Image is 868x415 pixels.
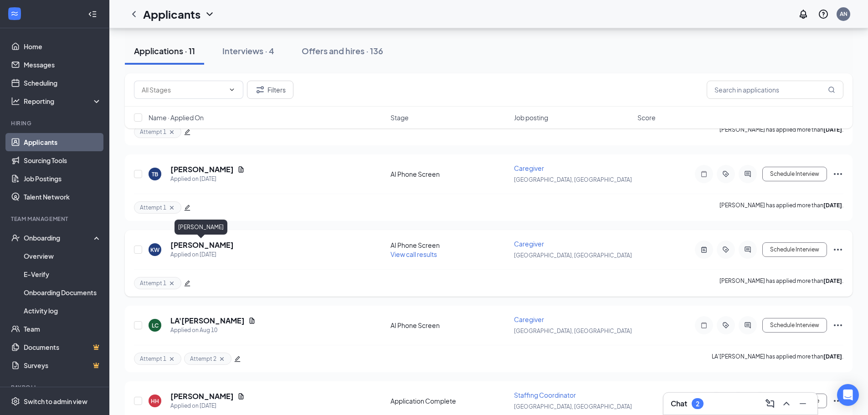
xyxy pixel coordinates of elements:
[151,397,159,405] div: HH
[152,170,158,178] div: TB
[228,86,236,93] svg: ChevronDown
[720,322,731,329] svg: ActiveTag
[514,328,632,334] span: [GEOGRAPHIC_DATA], [GEOGRAPHIC_DATA]
[143,6,200,22] h1: Applicants
[840,10,847,18] div: AN
[150,246,159,254] div: KW
[24,97,102,106] div: Reporting
[128,9,139,20] svg: ChevronLeft
[24,265,102,283] a: E-Verify
[11,233,20,242] svg: UserCheck
[24,302,102,320] a: Activity log
[390,113,409,122] span: Stage
[10,9,19,18] svg: WorkstreamLogo
[184,205,190,211] span: edit
[514,176,632,183] span: [GEOGRAPHIC_DATA], [GEOGRAPHIC_DATA]
[88,10,97,19] svg: Collapse
[762,318,827,333] button: Schedule Interview
[170,240,234,250] h5: [PERSON_NAME]
[765,398,776,409] svg: ComposeMessage
[514,403,632,410] span: [GEOGRAPHIC_DATA], [GEOGRAPHIC_DATA]
[24,169,102,188] a: Job Postings
[832,320,843,331] svg: Ellipses
[719,201,843,214] p: [PERSON_NAME] has applied more than .
[234,356,241,362] span: edit
[24,356,102,374] a: SurveysCrown
[24,133,102,151] a: Applicants
[140,204,166,211] span: Attempt 1
[168,355,175,363] svg: Cross
[248,317,256,324] svg: Document
[11,119,100,127] div: Hiring
[699,170,709,178] svg: Note
[237,166,245,173] svg: Document
[237,393,245,400] svg: Document
[24,247,102,265] a: Overview
[514,252,632,259] span: [GEOGRAPHIC_DATA], [GEOGRAPHIC_DATA]
[134,45,195,56] div: Applications · 11
[302,45,383,56] div: Offers and hires · 136
[796,396,810,411] button: Minimize
[707,81,843,99] input: Search in applications
[798,9,809,20] svg: Notifications
[832,395,843,406] svg: Ellipses
[762,242,827,257] button: Schedule Interview
[168,204,175,211] svg: Cross
[170,164,234,174] h5: [PERSON_NAME]
[823,202,842,209] b: [DATE]
[514,240,544,248] span: Caregiver
[390,241,508,250] div: AI Phone Screen
[637,113,656,122] span: Score
[190,355,216,363] span: Attempt 2
[24,397,87,406] div: Switch to admin view
[218,355,226,363] svg: Cross
[514,113,548,122] span: Job posting
[742,170,753,178] svg: ActiveChat
[823,353,842,360] b: [DATE]
[204,9,215,20] svg: ChevronDown
[671,399,687,409] h3: Chat
[837,384,859,406] div: Open Intercom Messenger
[170,316,245,326] h5: LA'[PERSON_NAME]
[699,246,709,253] svg: ActiveNote
[828,86,835,93] svg: MagnifyingGlass
[390,396,508,405] div: Application Complete
[24,338,102,356] a: DocumentsCrown
[742,246,753,253] svg: ActiveChat
[742,322,753,329] svg: ActiveChat
[142,85,225,95] input: All Stages
[763,396,777,411] button: ComposeMessage
[832,244,843,255] svg: Ellipses
[390,321,508,330] div: AI Phone Screen
[24,74,102,92] a: Scheduling
[24,56,102,74] a: Messages
[149,113,204,122] span: Name · Applied On
[797,398,808,409] svg: Minimize
[514,315,544,323] span: Caregiver
[818,9,829,20] svg: QuestionInfo
[832,169,843,179] svg: Ellipses
[11,384,100,391] div: Payroll
[140,355,166,363] span: Attempt 1
[11,97,20,106] svg: Analysis
[170,326,256,335] div: Applied on Aug 10
[247,81,293,99] button: Filter Filters
[719,277,843,289] p: [PERSON_NAME] has applied more than .
[823,277,842,284] b: [DATE]
[781,398,792,409] svg: ChevronUp
[720,246,731,253] svg: ActiveTag
[11,397,20,406] svg: Settings
[168,280,175,287] svg: Cross
[255,84,266,95] svg: Filter
[222,45,274,56] div: Interviews · 4
[175,220,227,235] div: [PERSON_NAME]
[514,391,576,399] span: Staffing Coordinator
[24,320,102,338] a: Team
[24,233,94,242] div: Onboarding
[11,215,100,223] div: Team Management
[24,283,102,302] a: Onboarding Documents
[712,353,843,365] p: LA'[PERSON_NAME] has applied more than .
[699,322,709,329] svg: Note
[170,391,234,401] h5: [PERSON_NAME]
